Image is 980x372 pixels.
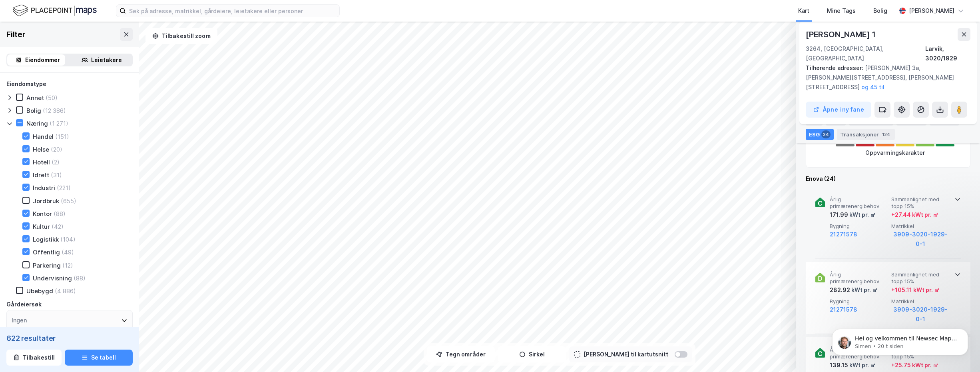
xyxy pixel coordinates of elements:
div: Bolig [873,6,887,16]
div: (1 271) [50,120,68,127]
button: Tilbakestill zoom [145,28,217,44]
div: (88) [74,274,86,282]
div: (42) [52,223,64,230]
button: Tilbakestill [6,350,62,366]
div: 171.99 [830,210,876,220]
div: + 105.11 kWt pr. ㎡ [891,285,940,295]
div: Ingen [12,316,27,325]
div: Mine Tags [827,6,856,16]
div: Parkering [33,262,61,269]
div: kWt pr. ㎡ [850,285,878,295]
div: (4 886) [55,287,76,295]
div: Idrett [33,171,49,179]
span: Årlig primærenergibehov [830,271,888,285]
div: [PERSON_NAME] til kartutsnitt [584,350,668,359]
iframe: Intercom notifications melding [820,312,980,368]
div: (151) [55,133,69,140]
div: kWt pr. ㎡ [848,210,876,220]
div: Logistikk [33,236,59,243]
div: ESG [806,129,834,140]
div: + 27.44 kWt pr. ㎡ [891,210,938,220]
span: Bygning [830,223,888,230]
div: Ubebygd [26,287,53,295]
button: 3909-3020-1929-0-1 [891,230,950,249]
div: Filter [6,28,26,41]
div: Industri [33,184,55,192]
div: (104) [60,236,76,243]
div: (655) [61,197,76,205]
input: Søk på adresse, matrikkel, gårdeiere, leietakere eller personer [126,5,339,17]
div: Hotell [33,158,50,166]
div: [PERSON_NAME] [909,6,954,16]
div: Jordbruk [33,197,59,205]
span: Årlig primærenergibehov [830,196,888,210]
div: Kart [798,6,809,16]
button: 21271578 [830,230,857,239]
button: Åpne i ny fane [806,102,871,118]
img: logo.f888ab2527a4732fd821a326f86c7f29.svg [13,4,97,18]
div: Undervisning [33,274,72,282]
span: Bygning [830,298,888,305]
button: 21271578 [830,305,857,314]
div: Kontor [33,210,52,218]
div: Eiendomstype [6,79,46,89]
div: [PERSON_NAME] 3a, [PERSON_NAME][STREET_ADDRESS], [PERSON_NAME][STREET_ADDRESS] [806,63,964,92]
div: Eiendommer [25,55,60,65]
span: Matrikkel [891,223,950,230]
div: Oppvarmingskarakter [865,148,925,158]
div: Leietakere [91,55,122,65]
div: (2) [52,158,60,166]
div: (20) [51,146,62,153]
div: Offentlig [33,248,60,256]
div: Enova (24) [806,174,970,184]
div: 24 [821,130,831,138]
div: 622 resultater [6,334,133,343]
div: [PERSON_NAME] 1 [806,28,877,41]
span: Tilhørende adresser: [806,64,865,71]
div: (12 386) [43,107,66,114]
div: Gårdeiersøk [6,300,42,309]
div: Annet [26,94,44,102]
button: Se tabell [65,350,133,366]
span: Sammenlignet med topp 15% [891,196,950,210]
div: (88) [54,210,66,218]
span: Matrikkel [891,298,950,305]
div: (12) [62,262,73,269]
div: Larvik, 3020/1929 [925,44,970,63]
button: Sirkel [498,346,566,362]
div: (31) [51,171,62,179]
div: Transaksjoner [837,129,895,140]
button: Tegn områder [427,346,495,362]
span: Sammenlignet med topp 15% [891,271,950,285]
div: Næring [26,120,48,127]
div: (221) [57,184,71,192]
div: (50) [46,94,58,102]
button: 3909-3020-1929-0-1 [891,305,950,324]
div: Handel [33,133,54,140]
div: 3264, [GEOGRAPHIC_DATA], [GEOGRAPHIC_DATA] [806,44,925,63]
div: Kultur [33,223,50,230]
div: Helse [33,146,49,153]
div: 282.92 [830,285,878,295]
div: (49) [62,248,74,256]
div: 124 [880,130,892,138]
div: Bolig [26,107,41,114]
